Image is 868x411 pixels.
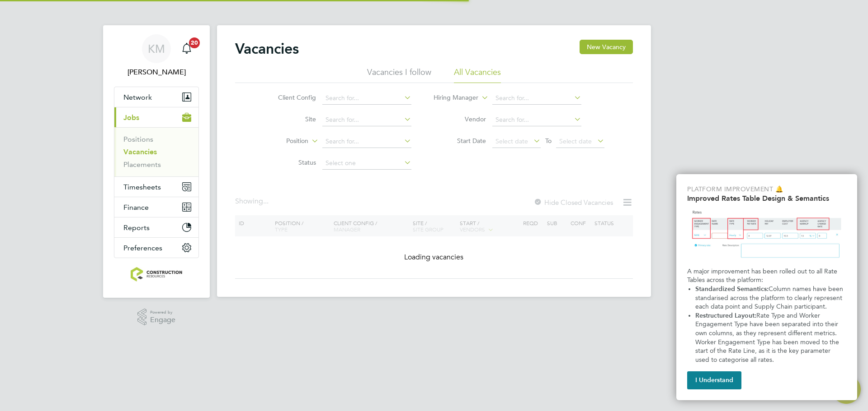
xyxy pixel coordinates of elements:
[687,185,846,194] p: Platform Improvement 🔔
[542,135,554,147] span: To
[123,113,139,122] span: Jobs
[189,37,200,48] span: 20
[150,309,175,316] span: Powered by
[695,285,845,310] span: Column names have been standarised across the platform to clearly represent each data point and S...
[235,197,270,206] div: Showing
[123,135,153,143] a: Positions
[263,197,269,206] span: ...
[103,25,210,298] nav: Main navigation
[322,135,411,148] input: Search for...
[492,92,581,105] input: Search for...
[235,40,299,58] h2: Vacancies
[123,93,152,102] span: Network
[114,67,199,78] span: Kacy Melton
[367,67,431,83] li: Vacancies I follow
[687,194,846,203] h2: Improved Rates Table Design & Semantics
[687,206,846,263] img: Updated Rates Table Design & Semantics
[114,267,199,282] a: Go to home page
[426,93,478,102] label: Hiring Manager
[695,312,841,364] span: Rate Type and Worker Engagement Type have been separated into their own columns, as they represen...
[492,114,581,126] input: Search for...
[123,160,161,169] a: Placements
[695,285,769,293] strong: Standardized Semantics:
[123,183,161,191] span: Timesheets
[123,203,149,212] span: Finance
[322,157,411,170] input: Select one
[256,137,308,146] label: Position
[131,267,183,282] img: construction-resources-logo-retina.png
[322,114,411,126] input: Search for...
[695,312,756,319] strong: Restructured Layout:
[454,67,501,83] li: All Vacancies
[687,267,846,285] p: A major improvement has been rolled out to all Rate Tables across the platform:
[264,158,316,166] label: Status
[114,34,199,78] a: Go to account details
[434,137,486,145] label: Start Date
[559,137,592,145] span: Select date
[434,115,486,123] label: Vendor
[264,115,316,123] label: Site
[264,93,316,102] label: Client Config
[687,371,741,389] button: I Understand
[533,198,613,207] label: Hide Closed Vacancies
[495,137,528,145] span: Select date
[123,148,157,156] a: Vacancies
[148,43,165,55] span: KM
[676,174,857,400] div: Improved Rate Table Semantics
[123,223,150,232] span: Reports
[150,316,175,324] span: Engage
[123,244,162,252] span: Preferences
[580,40,633,54] button: New Vacancy
[322,92,411,105] input: Search for...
